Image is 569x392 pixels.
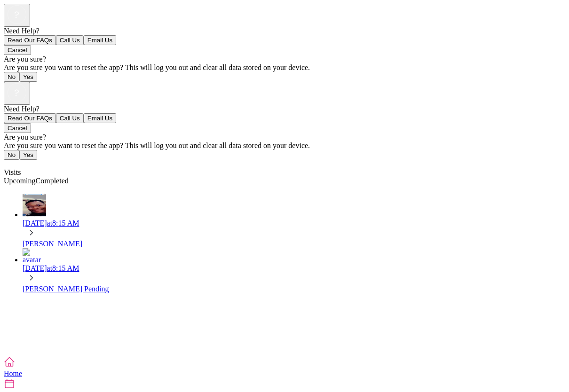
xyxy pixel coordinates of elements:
[84,113,116,123] button: Email Us
[23,219,565,227] div: [DATE] at 8:15 AM
[4,27,565,35] div: Need Help?
[4,63,565,72] div: Are you sure you want to reset the app? This will log you out and clear all data stored on your d...
[4,150,19,160] button: No
[56,35,84,45] button: Call Us
[4,113,56,123] button: Read Our FAQs
[4,168,21,176] span: Visits
[19,150,37,160] button: Yes
[4,123,31,133] button: Cancel
[4,133,565,141] div: Are you sure?
[23,248,46,264] img: avatar
[23,264,565,273] div: [DATE] at 8:15 AM
[23,194,565,248] a: avatar[DATE]at8:15 AM[PERSON_NAME]
[23,194,46,217] img: avatar
[4,72,19,82] button: No
[4,105,565,113] div: Need Help?
[4,301,4,348] img: spacer
[4,141,565,150] div: Are you sure you want to reset the app? This will log you out and clear all data stored on your d...
[23,248,565,293] a: avatar[DATE]at8:15 AM[PERSON_NAME] Pending
[4,45,31,55] button: Cancel
[23,285,565,293] div: [PERSON_NAME] Pending
[4,55,565,63] div: Are you sure?
[19,72,37,82] button: Yes
[4,177,36,185] a: Upcoming
[36,177,69,185] a: Completed
[56,113,84,123] button: Call Us
[23,240,565,248] div: [PERSON_NAME]
[4,356,565,377] a: Home
[84,35,116,45] button: Email Us
[4,369,22,377] span: Home
[4,35,56,45] button: Read Our FAQs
